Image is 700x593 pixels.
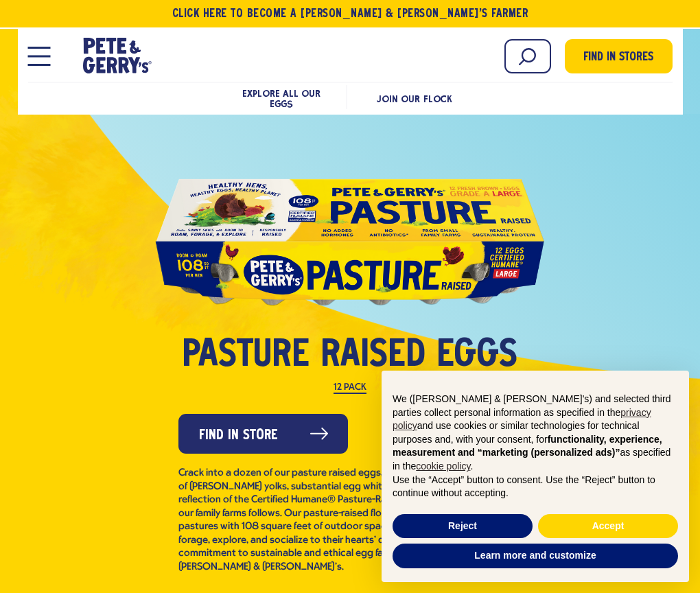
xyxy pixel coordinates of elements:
[28,82,673,111] nav: mobile product menu
[28,47,51,66] button: Open Mobile Menu Modal Dialog
[565,39,673,73] a: Find in Stores
[199,425,278,446] span: Find in Store
[393,514,533,539] button: Reject
[377,93,452,104] a: Join Our Flock
[178,467,522,574] p: Crack into a dozen of our pasture raised eggs, and you’ll find a treasure trove of [PERSON_NAME] ...
[178,414,348,454] a: Find in Store
[178,337,522,377] h1: Pasture Raised Eggs
[393,474,678,500] p: Use the “Accept” button to consent. Use the “Reject” button to continue without accepting.
[242,88,320,109] a: Explore All Our Eggs
[583,49,653,67] span: Find in Stores
[393,544,678,568] button: Learn more and customize
[504,39,551,73] input: Search
[334,383,366,394] label: 12 Pack
[416,461,470,472] a: cookie policy
[393,393,678,474] p: We ([PERSON_NAME] & [PERSON_NAME]'s) and selected third parties collect personal information as s...
[538,514,678,539] button: Accept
